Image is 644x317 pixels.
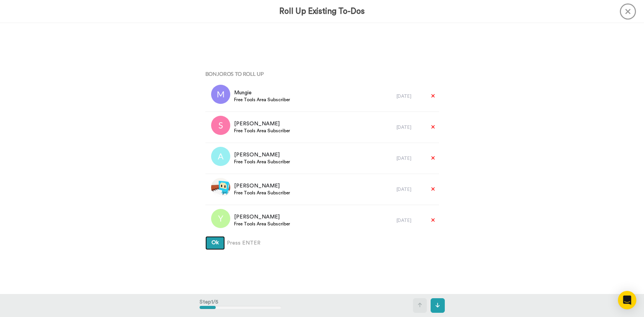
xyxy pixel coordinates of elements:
[397,93,423,99] div: [DATE]
[211,85,230,104] img: m.png
[618,291,636,309] div: Open Intercom Messenger
[200,294,281,317] div: Step 1 / 5
[211,209,230,228] img: y.png
[234,190,290,196] span: Free Tools Area Subscriber
[234,151,290,159] span: [PERSON_NAME]
[397,155,423,161] div: [DATE]
[211,240,219,245] span: Ok
[211,116,230,135] img: s.png
[397,186,423,192] div: [DATE]
[234,221,290,227] span: Free Tools Area Subscriber
[234,120,290,128] span: [PERSON_NAME]
[279,7,365,16] h3: Roll Up Existing To-Dos
[397,124,423,130] div: [DATE]
[234,128,290,134] span: Free Tools Area Subscriber
[234,97,290,103] span: Free Tools Area Subscriber
[205,71,439,77] h4: Bonjoros To Roll Up
[397,217,423,223] div: [DATE]
[234,182,290,190] span: [PERSON_NAME]
[211,147,230,166] img: a.png
[205,236,225,250] button: Ok
[234,89,290,97] span: Mungie
[227,239,261,247] span: Press ENTER
[234,213,290,221] span: [PERSON_NAME]
[234,159,290,165] span: Free Tools Area Subscriber
[211,178,230,197] img: 21088105-a81b-49a8-b4c9-cf6e739c9765.jpg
